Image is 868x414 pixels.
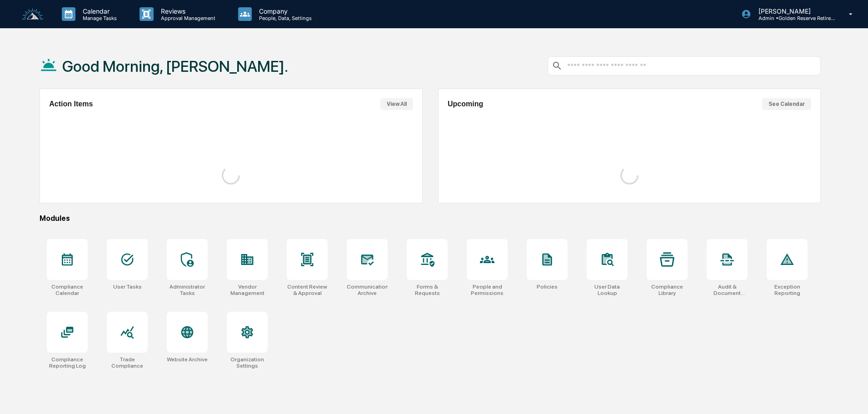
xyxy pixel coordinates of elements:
[107,356,148,369] div: Trade Compliance
[22,8,44,20] img: logo
[647,284,688,296] div: Compliance Library
[167,356,208,363] div: Website Archive
[154,7,220,15] p: Reviews
[287,284,328,296] div: Content Review & Approval
[448,100,483,108] h2: Upcoming
[154,15,220,21] p: Approval Management
[467,284,508,296] div: People and Permissions
[113,284,142,290] div: User Tasks
[40,214,821,223] div: Modules
[47,284,88,296] div: Compliance Calendar
[407,284,448,296] div: Forms & Requests
[62,57,288,75] h1: Good Morning, [PERSON_NAME].
[227,356,268,369] div: Organization Settings
[751,7,836,15] p: [PERSON_NAME]
[347,284,388,296] div: Communications Archive
[49,100,93,108] h2: Action Items
[767,284,808,296] div: Exception Reporting
[47,356,88,369] div: Compliance Reporting Log
[227,284,268,296] div: Vendor Management
[380,98,413,110] button: View All
[252,7,316,15] p: Company
[75,15,121,21] p: Manage Tasks
[707,284,748,296] div: Audit & Document Logs
[167,284,208,296] div: Administrator Tasks
[587,284,628,296] div: User Data Lookup
[537,284,558,290] div: Policies
[762,98,811,110] button: See Calendar
[751,15,836,21] p: Admin • Golden Reserve Retirement
[75,7,121,15] p: Calendar
[252,15,316,21] p: People, Data, Settings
